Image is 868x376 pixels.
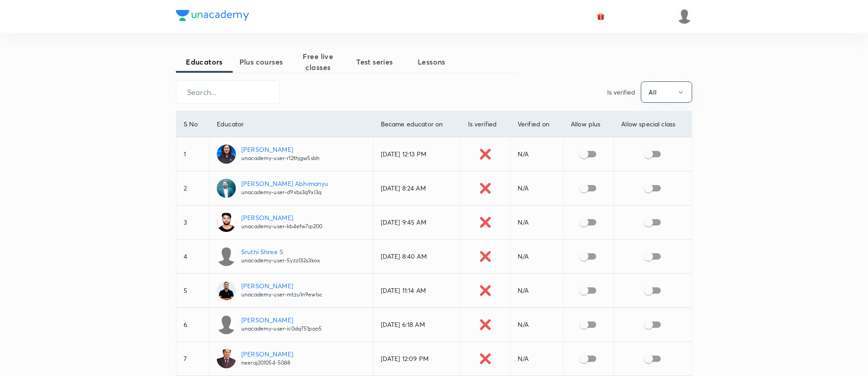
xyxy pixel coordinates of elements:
p: unacademy-user-d9xbs3q9xl3q [241,188,328,196]
a: [PERSON_NAME]unacademy-user-kb4efw7ip200 [217,213,366,232]
p: Is verified [607,87,635,97]
td: N/A [510,308,563,342]
th: Became educator on [373,111,460,137]
td: N/A [510,137,563,171]
td: [DATE] 11:14 AM [373,274,460,308]
span: Lessons [403,56,460,67]
p: unacademy-user-5yzz0l2s3kox [241,256,320,265]
button: All [641,81,692,103]
td: 2 [176,171,209,206]
p: [PERSON_NAME] [241,213,322,222]
td: N/A [510,240,563,274]
p: unacademy-user-r12thjgw5sbh [241,154,319,162]
p: Sruthi Shree S [241,247,320,256]
p: unacademy-user-mtzu1n9ewlsc [241,291,322,299]
td: 1 [176,137,209,171]
td: 7 [176,342,209,376]
a: [PERSON_NAME]unacademy-user-r12thjgw5sbh [217,145,366,164]
th: Verified on [510,111,563,137]
p: [PERSON_NAME] Abhimanyu [241,179,328,188]
td: 5 [176,274,209,308]
th: Is verified [460,111,510,137]
a: Company Logo [176,10,249,23]
button: avatar [594,9,608,24]
td: N/A [510,342,563,376]
td: N/A [510,171,563,206]
span: Educators [176,56,233,67]
a: [PERSON_NAME]unacademy-user-ic0dq751pao5 [217,315,366,334]
th: Allow plus [563,111,614,137]
td: N/A [510,274,563,308]
span: Free live classes [289,51,346,73]
p: [PERSON_NAME] [241,145,319,154]
span: Test series [346,56,403,67]
th: Allow special class [614,111,692,137]
td: [DATE] 9:45 AM [373,206,460,240]
img: avatar [597,12,605,20]
p: [PERSON_NAME] [241,315,322,325]
p: unacademy-user-kb4efw7ip200 [241,222,322,231]
td: 6 [176,308,209,342]
a: [PERSON_NAME]neeraj201054-5088 [217,349,366,368]
input: Search... [176,80,279,104]
p: neeraj201054-5088 [241,359,293,367]
span: Plus courses [233,56,289,67]
td: [DATE] 6:18 AM [373,308,460,342]
td: N/A [510,206,563,240]
td: [DATE] 8:40 AM [373,240,460,274]
th: S No [176,111,209,137]
img: Company Logo [176,10,249,21]
td: [DATE] 12:09 PM [373,342,460,376]
td: 3 [176,206,209,240]
p: unacademy-user-ic0dq751pao5 [241,325,322,333]
p: [PERSON_NAME] [241,349,293,359]
a: [PERSON_NAME] Abhimanyuunacademy-user-d9xbs3q9xl3q [217,179,366,198]
td: 4 [176,240,209,274]
th: Educator [209,111,373,137]
img: Shahrukh Ansari [677,9,692,24]
p: [PERSON_NAME] [241,281,322,291]
td: [DATE] 8:24 AM [373,171,460,206]
a: [PERSON_NAME]unacademy-user-mtzu1n9ewlsc [217,281,366,300]
td: [DATE] 12:13 PM [373,137,460,171]
a: Sruthi Shree Sunacademy-user-5yzz0l2s3kox [217,247,366,266]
